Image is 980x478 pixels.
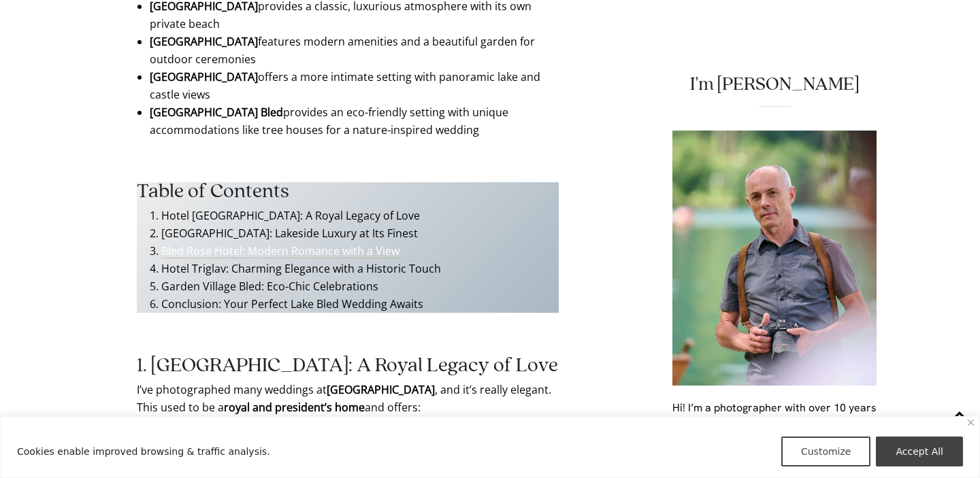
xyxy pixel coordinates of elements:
a: [GEOGRAPHIC_DATA]: Lakeside Luxury at Its Finest [161,226,418,241]
p: I’ve photographed many weddings at , and it’s really elegant. This used to be a and offers: [137,381,559,416]
a: Conclusion: Your Perfect Lake Bled Wedding Awaits [161,296,423,311]
img: Close [968,420,974,426]
strong: [GEOGRAPHIC_DATA] [150,34,258,49]
li: provides an eco-friendly setting with unique accommodations like tree houses for a nature-inspire... [150,103,546,139]
li: offers a more intimate setting with panoramic lake and castle views [150,68,546,103]
strong: royal and president’s home [224,400,365,415]
h2: Table of Contents [137,182,559,201]
strong: [GEOGRAPHIC_DATA] [150,69,258,84]
strong: [GEOGRAPHIC_DATA] Bled [150,105,283,120]
a: Garden Village Bled: Eco-Chic Celebrations [161,279,378,294]
a: Hotel [GEOGRAPHIC_DATA]: A Royal Legacy of Love [161,208,420,223]
p: Cookies enable improved browsing & traffic analysis. [17,443,270,460]
button: Accept All [876,437,963,466]
a: Bled Rose Hotel: Modern Romance with a View [161,243,399,258]
h2: 1. [GEOGRAPHIC_DATA]: A Royal Legacy of Love [137,356,559,375]
button: Customize [781,437,871,466]
h2: I'm [PERSON_NAME] [672,75,877,94]
a: Hotel Triglav: Charming Elegance with a Historic Touch [161,261,441,276]
li: features modern amenities and a beautiful garden for outdoor ceremonies [150,33,546,68]
strong: [GEOGRAPHIC_DATA] [327,382,435,397]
